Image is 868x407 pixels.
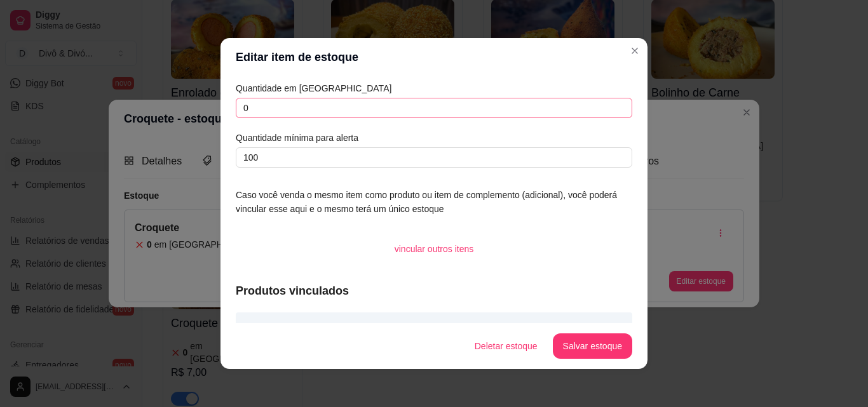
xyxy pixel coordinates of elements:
article: Quantidade em [GEOGRAPHIC_DATA] [236,81,632,95]
article: Produtos vinculados [236,282,632,300]
article: Caso você venda o mesmo item como produto ou item de complemento (adicional), você poderá vincula... [236,188,632,216]
header: Editar item de estoque [220,38,648,76]
button: vincular outros itens [384,236,484,262]
article: Quantidade mínima para alerta [236,131,632,145]
button: Salvar estoque [553,333,632,359]
button: Deletar estoque [465,333,548,359]
button: Close [625,41,645,61]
